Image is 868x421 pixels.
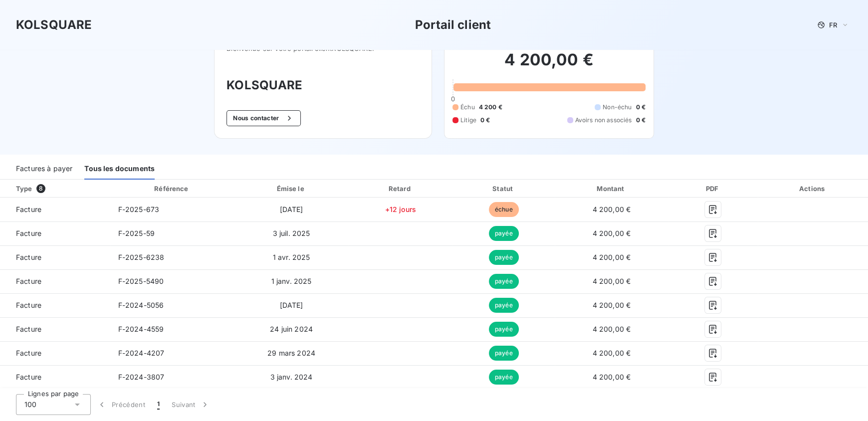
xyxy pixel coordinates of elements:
[270,325,313,333] span: 24 juin 2024
[415,16,491,34] h3: Portail client
[8,228,102,238] span: Facture
[603,103,632,112] span: Non-échu
[154,185,188,193] div: Référence
[489,346,519,361] span: payée
[385,205,416,213] span: +12 jours
[118,301,164,309] span: F-2024-5056
[593,301,631,309] span: 4 200,00 €
[593,277,631,285] span: 4 200,00 €
[593,349,631,357] span: 4 200,00 €
[8,252,102,262] span: Facture
[273,253,310,261] span: 1 avr. 2025
[8,300,102,310] span: Facture
[575,116,632,125] span: Avoirs non associés
[489,322,519,337] span: payée
[760,184,866,194] div: Actions
[452,50,646,80] h2: 4 200,00 €
[593,205,631,213] span: 4 200,00 €
[118,325,164,333] span: F-2024-4559
[460,116,476,125] span: Litige
[151,394,166,415] button: 1
[226,110,300,126] button: Nous contacter
[489,250,519,265] span: payée
[489,226,519,241] span: payée
[8,348,102,358] span: Facture
[118,277,164,285] span: F-2025-5490
[10,184,108,194] div: Type
[84,159,155,180] div: Tous les documents
[157,400,160,410] span: 1
[226,76,420,94] h3: KOLSQUARE
[593,373,631,381] span: 4 200,00 €
[670,184,756,194] div: PDF
[489,298,519,313] span: payée
[489,370,519,385] span: payée
[593,325,631,333] span: 4 200,00 €
[636,116,645,125] span: 0 €
[118,349,165,357] span: F-2024-4207
[16,16,92,34] h3: KOLSQUARE
[489,274,519,289] span: payée
[593,253,631,261] span: 4 200,00 €
[8,324,102,334] span: Facture
[454,184,553,194] div: Statut
[829,21,837,29] span: FR
[166,394,216,415] button: Suivant
[8,372,102,382] span: Facture
[24,400,36,410] span: 100
[8,205,102,214] span: Facture
[451,95,455,103] span: 0
[480,116,490,125] span: 0 €
[460,103,475,112] span: Échu
[280,301,303,309] span: [DATE]
[350,184,450,194] div: Retard
[271,277,312,285] span: 1 janv. 2025
[16,159,72,180] div: Factures à payer
[36,184,45,193] span: 8
[593,229,631,237] span: 4 200,00 €
[91,394,151,415] button: Précédent
[636,103,645,112] span: 0 €
[118,229,155,237] span: F-2025-59
[267,349,315,357] span: 29 mars 2024
[118,205,160,213] span: F-2025-673
[280,205,303,213] span: [DATE]
[557,184,666,194] div: Montant
[118,373,165,381] span: F-2024-3807
[270,373,313,381] span: 3 janv. 2024
[118,253,165,261] span: F-2025-6238
[273,229,310,237] span: 3 juil. 2025
[479,103,502,112] span: 4 200 €
[489,202,519,217] span: échue
[236,184,346,194] div: Émise le
[8,276,102,286] span: Facture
